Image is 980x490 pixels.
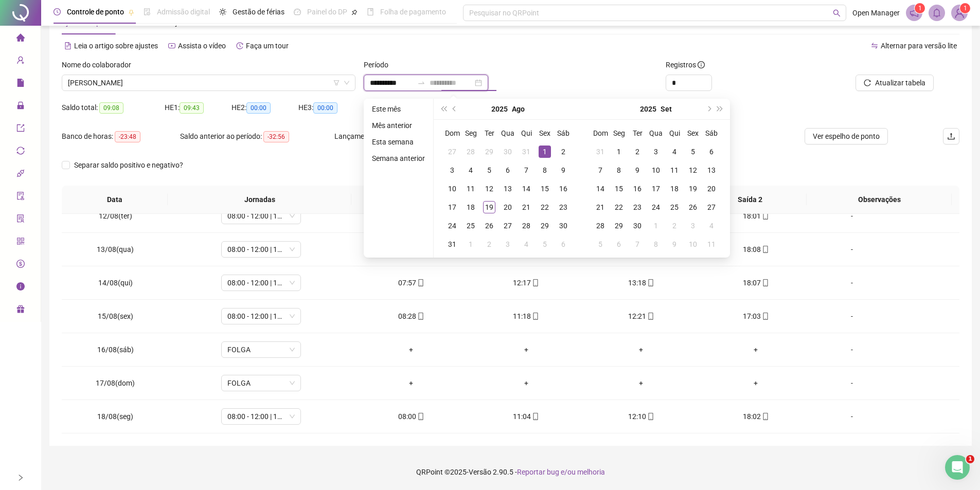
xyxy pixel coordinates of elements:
td: 2025-10-02 [665,216,684,235]
td: 2025-08-15 [536,179,554,198]
span: 12/08(ter) [99,212,132,220]
td: 2025-08-17 [443,198,461,216]
li: Semana anterior [368,152,429,165]
th: Entrada 1 [351,186,465,214]
td: 2025-08-29 [536,216,554,235]
span: Atualizar tabela [875,77,925,88]
div: - [822,244,882,255]
div: 1 [650,220,662,232]
div: 28 [594,220,607,232]
div: 07:57 [362,210,460,222]
div: 11 [668,164,681,176]
td: 2025-08-10 [443,179,461,198]
div: 12:17 [477,277,575,288]
td: 2025-10-09 [665,235,684,253]
span: Alternar para versão lite [881,42,957,50]
div: 24 [446,220,458,232]
td: 2025-09-01 [461,235,480,253]
div: 1 [539,146,551,158]
div: 13 [705,164,718,176]
span: 09:43 [180,102,204,114]
td: 2025-08-22 [536,198,554,216]
button: super-prev-year [438,99,449,119]
td: 2025-08-25 [461,216,480,235]
th: Qui [665,124,684,142]
div: 4 [705,220,718,232]
div: 22 [613,201,625,213]
th: Dom [443,124,461,142]
div: 6 [557,238,569,250]
div: 11 [465,183,477,195]
div: 3 [687,220,699,232]
td: 2025-08-01 [536,142,554,161]
div: 30 [502,146,514,158]
td: 2025-09-13 [702,161,721,179]
div: 29 [539,220,551,232]
div: 27 [705,201,718,213]
td: 2025-08-24 [443,216,461,235]
div: 1 [465,238,477,250]
span: 1 [966,455,974,463]
div: 29 [613,220,625,232]
td: 2025-10-06 [610,235,628,253]
div: 9 [668,238,681,250]
button: prev-year [449,99,460,119]
div: 21 [520,201,532,213]
td: 2025-10-08 [647,235,665,253]
span: mobile [531,279,539,286]
div: 2 [483,238,495,250]
div: 27 [446,146,458,158]
td: 2025-09-02 [480,235,498,253]
div: 16 [557,183,569,195]
div: 25 [465,220,477,232]
div: 7 [520,164,532,176]
span: pushpin [351,9,358,15]
button: super-next-year [715,99,726,119]
td: 2025-08-02 [554,142,573,161]
td: 2025-09-03 [498,235,517,253]
td: 2025-08-28 [517,216,536,235]
td: 2025-09-25 [665,198,684,216]
span: LUCAS GARCIA [68,75,349,90]
td: 2025-07-30 [498,142,517,161]
td: 2025-08-04 [461,161,480,179]
span: 1 [918,5,922,12]
div: - [822,210,882,222]
td: 2025-07-27 [443,142,461,161]
td: 2025-09-05 [536,235,554,253]
td: 2025-09-29 [610,216,628,235]
span: mobile [761,212,769,220]
div: 31 [446,238,458,250]
span: upload [947,132,955,140]
span: 00:00 [313,102,337,114]
div: 3 [502,238,514,250]
td: 2025-09-30 [628,216,647,235]
span: 13/08(qua) [97,245,134,253]
span: pushpin [128,9,134,15]
div: 18:08 [707,244,805,255]
span: Controle de ponto [67,8,124,16]
span: to [417,79,425,87]
button: next-year [703,99,714,119]
td: 2025-09-03 [647,142,665,161]
span: 00:00 [246,102,271,114]
div: 30 [631,220,644,232]
td: 2025-09-11 [665,161,684,179]
div: 14 [594,183,607,195]
div: 8 [539,164,551,176]
td: 2025-08-26 [480,216,498,235]
span: file-text [64,42,72,49]
th: Saída 2 [693,186,807,214]
button: year panel [491,99,508,119]
div: 20 [705,183,718,195]
img: 86484 [952,5,967,21]
span: audit [16,187,25,208]
td: 2025-09-10 [647,161,665,179]
div: 5 [483,164,495,176]
td: 2025-08-13 [498,179,517,198]
span: Gestão de férias [233,8,284,16]
div: 5 [687,146,699,158]
div: 21 [594,201,607,213]
div: HE 2: [231,102,298,114]
span: dollar [16,255,25,276]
